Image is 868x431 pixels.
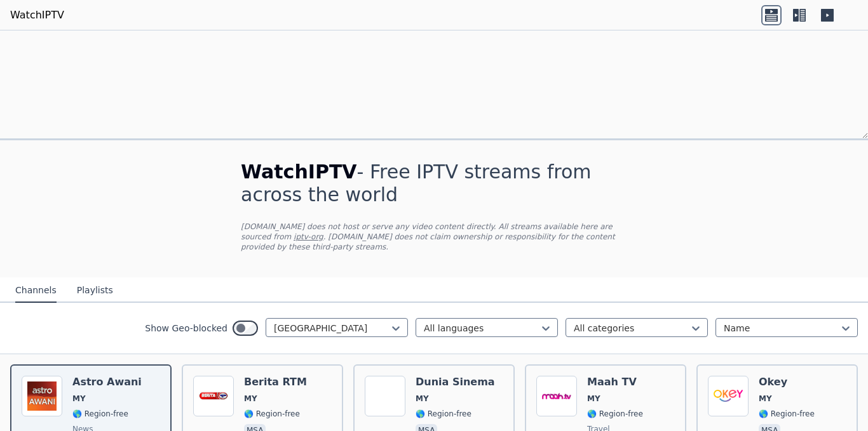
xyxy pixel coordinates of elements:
[536,376,577,416] img: Maah TV
[241,161,357,183] span: WatchIPTV
[193,376,234,416] img: Berita RTM
[10,8,64,23] a: WatchIPTV
[72,409,128,419] span: 🌎 Region-free
[241,222,627,252] p: [DOMAIN_NAME] does not host or serve any video content directly. All streams available here are s...
[15,279,57,303] button: Channels
[365,376,405,416] img: Dunia Sinema
[294,232,323,241] a: iptv-org
[244,409,300,419] span: 🌎 Region-free
[22,376,62,416] img: Astro Awani
[587,409,643,419] span: 🌎 Region-free
[759,376,815,388] h6: Okey
[241,161,627,206] h1: - Free IPTV streams from across the world
[244,394,257,404] span: MY
[416,394,429,404] span: MY
[416,376,495,388] h6: Dunia Sinema
[759,394,772,404] span: MY
[587,376,643,388] h6: Maah TV
[708,376,749,416] img: Okey
[72,376,142,388] h6: Astro Awani
[72,394,86,404] span: MY
[759,409,815,419] span: 🌎 Region-free
[77,279,113,303] button: Playlists
[244,376,307,388] h6: Berita RTM
[145,322,227,335] label: Show Geo-blocked
[416,409,471,419] span: 🌎 Region-free
[587,394,600,404] span: MY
